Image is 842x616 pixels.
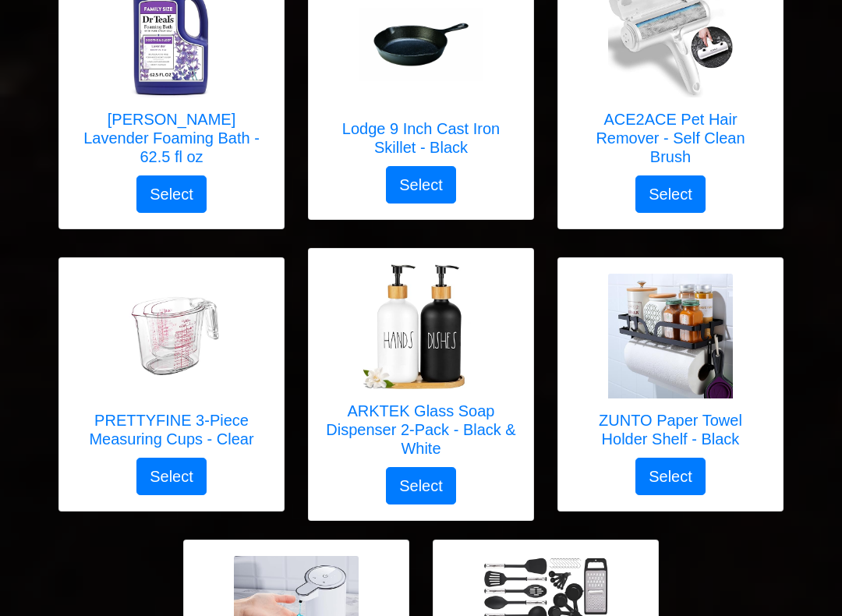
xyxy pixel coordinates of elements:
[386,166,456,204] button: Select
[386,467,456,504] button: Select
[109,274,234,398] img: PRETTYFINE 3-Piece Measuring Cups - Clear
[136,175,207,213] button: Select
[359,264,483,389] img: ARKTEK Glass Soap Dispenser 2-Pack - Black & White
[324,402,518,458] h5: ARKTEK Glass Soap Dispenser 2-Pack - Black & White
[608,274,733,398] img: ZUNTO Paper Towel Holder Shelf - Black
[574,411,767,448] h5: ZUNTO Paper Towel Holder Shelf - Black
[75,110,268,166] h5: [PERSON_NAME] Lavender Foaming Bath - 62.5 fl oz
[324,264,518,467] a: ARKTEK Glass Soap Dispenser 2-Pack - Black & White ARKTEK Glass Soap Dispenser 2-Pack - Black & W...
[136,458,207,495] button: Select
[75,274,268,458] a: PRETTYFINE 3-Piece Measuring Cups - Clear PRETTYFINE 3-Piece Measuring Cups - Clear
[574,274,767,458] a: ZUNTO Paper Towel Holder Shelf - Black ZUNTO Paper Towel Holder Shelf - Black
[574,110,767,166] h5: ACE2ACE Pet Hair Remover - Self Clean Brush
[75,411,268,448] h5: PRETTYFINE 3-Piece Measuring Cups - Clear
[635,175,706,213] button: Select
[324,119,518,157] h5: Lodge 9 Inch Cast Iron Skillet - Black
[635,458,706,495] button: Select
[359,8,483,81] img: Lodge 9 Inch Cast Iron Skillet - Black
